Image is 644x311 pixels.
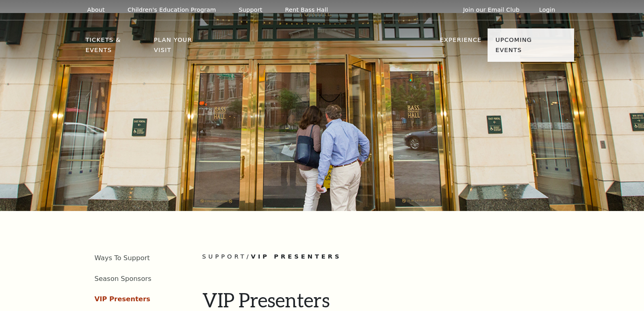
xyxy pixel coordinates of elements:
p: Experience [440,35,481,50]
a: Ways To Support [95,254,150,262]
p: Tickets & Events [86,35,149,60]
span: VIP Presenters [251,253,342,260]
span: Support [202,253,247,260]
a: Season Sponsors [95,275,152,283]
p: About [87,7,105,13]
p: Rent Bass Hall [285,7,328,13]
p: Children's Education Program [128,7,216,13]
a: VIP Presenters [95,295,150,303]
p: Support [239,7,262,13]
p: / [202,252,574,262]
p: Upcoming Events [496,35,559,60]
p: Plan Your Visit [154,35,211,60]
